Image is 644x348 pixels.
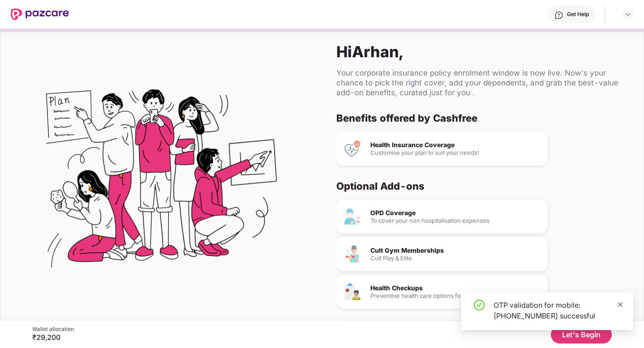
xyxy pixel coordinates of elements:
div: Hi Arhan , [336,42,629,61]
div: Benefits offered by Cashfree [336,112,622,124]
div: Get Help [567,11,589,18]
span: close [617,301,623,308]
img: Flex Benefits Illustration [46,66,277,297]
img: Cult Gym Memberships [343,245,361,263]
div: Cult Play & Elite [370,255,541,261]
img: Health Checkups [343,283,361,301]
div: Cult Gym Memberships [370,247,541,254]
div: Health Checkups [370,285,541,291]
div: To cover your non hospitalisation expenses [370,218,541,224]
span: check-circle [474,300,485,310]
img: New Pazcare Logo [11,8,69,20]
div: Health Insurance Coverage [370,142,541,148]
div: Optional Add-ons [336,180,622,192]
div: Preventive health care options for you [370,293,541,299]
div: Wallet allocation [32,326,74,333]
div: OPD Coverage [370,210,541,216]
img: OPD Coverage [343,208,361,225]
img: Health Insurance Coverage [343,140,361,157]
div: Your corporate insurance policy enrolment window is now live. Now's your chance to pick the right... [336,68,629,98]
div: ₹29,200 [32,333,74,342]
img: svg+xml;base64,PHN2ZyBpZD0iSGVscC0zMngzMiIgeG1sbnM9Imh0dHA6Ly93d3cudzMub3JnLzIwMDAvc3ZnIiB3aWR0aD... [554,11,563,20]
div: OTP validation for mobile: [PHONE_NUMBER] successful [494,300,623,321]
img: svg+xml;base64,PHN2ZyBpZD0iRHJvcGRvd24tMzJ4MzIiIHhtbG5zPSJodHRwOi8vd3d3LnczLm9yZy8yMDAwL3N2ZyIgd2... [624,11,631,18]
div: Customise your plan to suit your needs! [370,150,541,156]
